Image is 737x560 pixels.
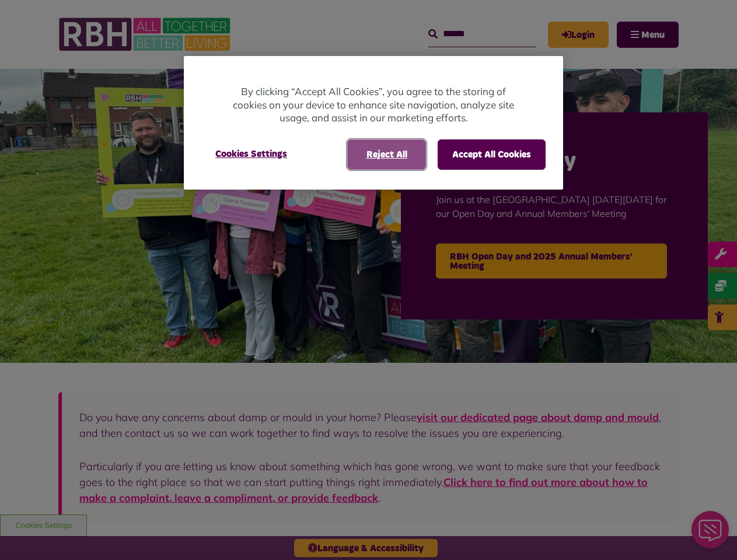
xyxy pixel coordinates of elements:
[347,139,426,170] button: Reject All
[184,56,563,190] div: Privacy
[230,85,516,125] p: By clicking “Accept All Cookies”, you agree to the storing of cookies on your device to enhance s...
[7,3,44,41] div: Close Web Assistant
[438,139,546,170] button: Accept All Cookies
[201,139,301,169] button: Cookies Settings
[184,56,563,190] div: Cookie banner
